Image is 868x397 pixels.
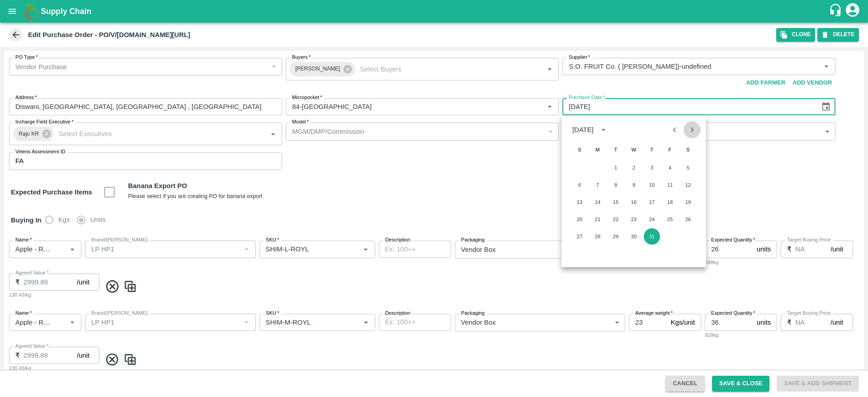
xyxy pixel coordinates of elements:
[787,244,792,254] p: ₹
[757,317,771,327] p: units
[15,54,38,61] label: PO Type
[58,215,70,225] span: Kgs
[590,194,606,210] button: 14
[644,141,660,159] span: Thursday
[830,244,843,254] p: /unit
[544,101,556,113] button: Open
[24,347,77,364] input: 0.0
[590,228,606,245] button: 28
[9,364,99,372] div: 130.43/kg
[571,141,588,159] span: Sunday
[461,310,485,317] label: Packaging
[626,141,642,159] span: Wednesday
[662,160,678,176] button: 4
[356,63,529,75] input: Select Buyers
[590,211,606,227] button: 21
[262,317,346,328] input: SKU
[671,317,695,327] p: Kgs/unit
[590,177,606,193] button: 7
[644,228,660,245] button: 31
[787,236,831,244] label: Target Buying Price
[15,310,32,317] label: Name
[711,236,755,244] label: Expected Quantity
[90,215,106,225] span: Units
[571,177,588,193] button: 6
[680,141,696,159] span: Saturday
[608,177,624,193] button: 8
[15,62,67,72] p: Vendor Purchase
[15,350,20,360] p: ₹
[817,28,859,41] button: DELETE
[262,243,346,255] input: SKU
[662,211,678,227] button: 25
[789,75,835,91] button: Add Vendor
[626,194,642,210] button: 16
[15,156,24,166] p: FA
[711,310,755,317] label: Expected Quantity
[572,125,594,135] div: [DATE]
[13,129,44,139] span: Raju KR
[360,243,372,255] button: Open
[128,182,187,189] b: Banana Export PO
[11,189,92,196] strong: Expected Purchase Items
[608,211,624,227] button: 22
[626,211,642,227] button: 23
[15,236,32,244] label: Name
[684,121,701,138] button: Next month
[644,160,660,176] button: 3
[776,28,815,41] button: Clone
[608,160,624,176] button: 1
[705,331,777,339] div: 828kg
[55,128,253,140] input: Select Executives
[15,118,73,126] label: Incharge Field Executive
[15,148,66,156] label: Velens Assessment ID
[569,94,605,101] label: Purchase Date
[596,123,611,137] button: calendar view is open, switch to year view
[12,243,52,255] input: Name
[544,63,556,75] button: Open
[123,279,137,294] img: CloneIcon
[461,236,485,244] label: Packaging
[360,317,372,328] button: Open
[787,310,831,317] label: Target Buying Price
[635,310,673,317] label: Average weight
[608,141,624,159] span: Tuesday
[665,376,704,392] button: Cancel
[15,277,20,287] p: ₹
[292,94,322,101] label: Micropocket
[28,31,190,38] b: Edit Purchase Order - PO/V/[DOMAIN_NAME][URL]
[569,54,590,61] label: Supplier
[787,317,792,327] p: ₹
[12,317,52,328] input: Name
[817,98,835,115] button: Choose date, selected date is Jul 31, 2025
[290,64,345,74] span: [PERSON_NAME]
[705,314,753,331] input: 0
[705,258,777,266] div: 598kg
[15,269,48,277] label: Agreed Value
[9,98,282,115] input: Address
[662,141,678,159] span: Friday
[292,54,311,61] label: Buyers
[461,317,496,327] p: Vendor Box
[66,317,78,328] button: Open
[23,2,41,20] img: logo
[66,243,78,255] button: Open
[266,310,279,317] label: SKU
[41,5,829,18] a: Supply Chain
[290,62,355,76] div: [PERSON_NAME]
[266,236,279,244] label: SKU
[15,343,48,350] label: Agreed Value
[829,3,844,19] div: customer-support
[45,211,113,229] div: buying_in
[795,241,830,258] input: 0.0
[666,121,683,138] button: Previous month
[7,211,45,230] h6: Buying In
[821,61,832,72] button: Open
[24,274,77,291] input: 0.0
[830,317,843,327] p: /unit
[267,128,279,140] button: Open
[565,61,806,72] input: Select Supplier
[571,228,588,245] button: 27
[77,277,90,287] p: /unit
[680,211,696,227] button: 26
